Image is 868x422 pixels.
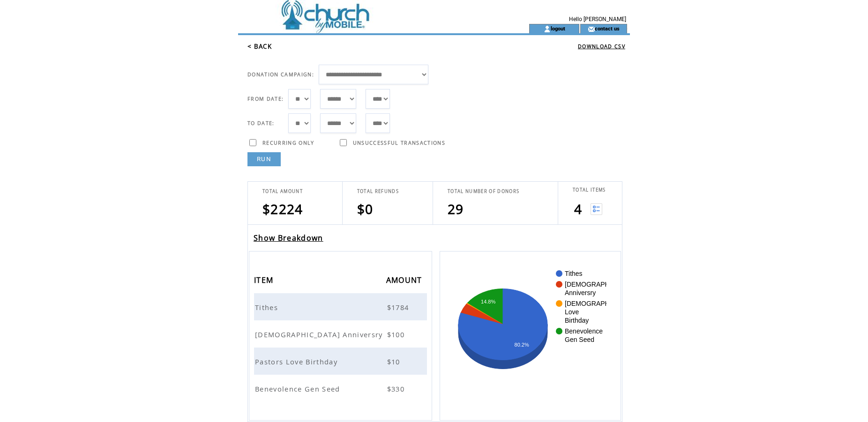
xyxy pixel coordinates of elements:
img: View list [591,203,602,215]
span: 29 [448,200,464,218]
span: $0 [357,200,374,218]
text: Tithes [565,270,583,277]
a: Benevolence Gen Seed [255,384,343,392]
span: Tithes [255,303,280,312]
span: Pastors Love Birthday [255,357,340,366]
a: AMOUNT [386,277,425,282]
span: [DEMOGRAPHIC_DATA] Anniversry [255,330,385,339]
span: TOTAL REFUNDS [357,188,399,194]
span: TOTAL AMOUNT [262,188,303,194]
span: TOTAL ITEMS [573,187,606,193]
span: Benevolence Gen Seed [255,384,343,393]
svg: A chart. [454,266,606,406]
a: DOWNLOAD CSV [578,43,625,50]
span: UNSUCCESSFUL TRANSACTIONS [353,140,445,146]
text: 80.2% [514,342,529,348]
a: Pastors Love Birthday [255,356,340,365]
text: Gen Seed [565,336,594,343]
a: Show Breakdown [254,233,323,243]
a: < BACK [247,42,272,51]
span: $1784 [387,303,412,312]
span: RECURRING ONLY [262,140,314,146]
text: Love [565,308,579,316]
a: RUN [247,152,281,166]
text: Benevolence [565,327,603,335]
a: [DEMOGRAPHIC_DATA] Anniversry [255,329,385,338]
img: account_icon.gif [544,25,551,33]
text: 14.8% [481,299,495,304]
a: ITEM [254,277,276,282]
span: $10 [387,357,403,366]
text: Anniversry [565,289,596,296]
span: TOTAL NUMBER OF DONORS [448,188,519,194]
text: Birthday [565,317,589,324]
span: DONATION CAMPAIGN: [247,71,314,78]
span: Hello [PERSON_NAME] [569,16,626,22]
a: contact us [595,25,620,31]
a: Tithes [255,302,280,311]
img: contact_us_icon.gif [588,25,595,33]
span: ITEM [254,273,276,290]
span: $330 [387,384,407,393]
span: TO DATE: [247,120,275,126]
span: 4 [574,200,582,218]
span: $100 [387,330,407,339]
a: logout [551,25,565,31]
text: [DEMOGRAPHIC_DATA] [565,300,638,307]
span: FROM DATE: [247,96,284,102]
text: [DEMOGRAPHIC_DATA] [565,281,638,288]
span: $2224 [262,200,303,218]
span: AMOUNT [386,273,425,290]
